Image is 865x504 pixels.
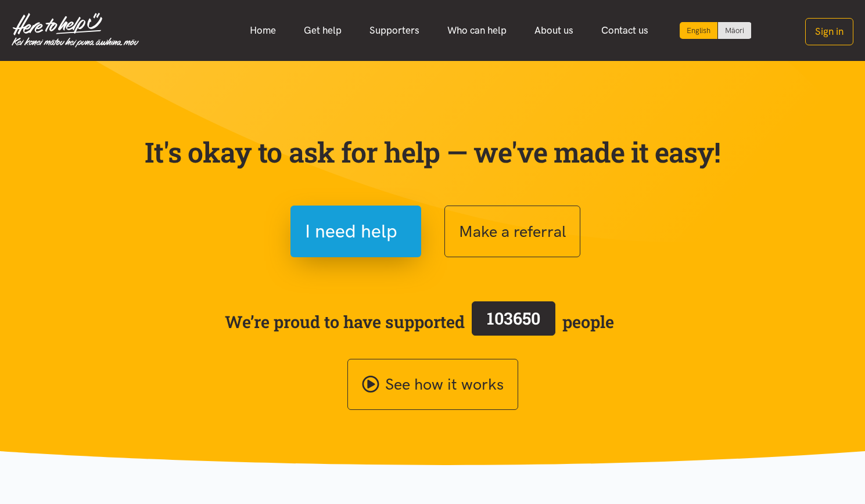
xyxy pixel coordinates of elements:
[444,206,580,257] button: Make a referral
[805,18,853,45] button: Sign in
[142,135,723,169] p: It's okay to ask for help — we've made it easy!
[12,13,139,48] img: Home
[356,18,433,43] a: Supporters
[236,18,290,43] a: Home
[487,307,540,329] span: 103650
[680,22,752,39] div: Language toggle
[465,299,562,344] a: 103650
[680,22,718,39] div: Current language
[521,18,587,43] a: About us
[225,299,614,344] span: We’re proud to have supported people
[347,359,518,411] a: See how it works
[290,18,356,43] a: Get help
[718,22,751,39] a: Switch to Te Reo Māori
[305,217,397,246] span: I need help
[587,18,662,43] a: Contact us
[433,18,521,43] a: Who can help
[290,206,421,257] button: I need help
